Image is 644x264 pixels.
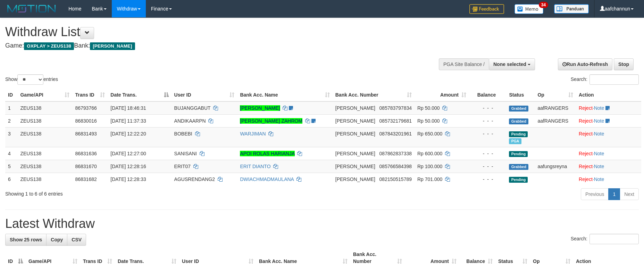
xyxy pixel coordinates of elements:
td: · [576,114,641,127]
span: 86830016 [75,118,97,124]
span: Rp 701.000 [417,176,442,182]
a: Reject [579,176,593,182]
th: Op: activate to sort column ascending [535,89,576,101]
a: Reject [579,131,593,137]
td: 1 [5,101,17,115]
span: Copy [51,237,63,242]
h1: Withdraw List [5,25,423,39]
td: aafRANGERS [535,114,576,127]
a: Show 25 rows [5,234,47,246]
span: Rp 50.000 [417,118,440,124]
th: Bank Acc. Name: activate to sort column ascending [237,89,332,101]
td: ZEUS138 [17,147,72,160]
a: Note [594,176,604,182]
td: · [576,101,641,115]
a: Reject [579,105,593,111]
span: Show 25 rows [10,237,42,242]
td: 3 [5,127,17,147]
span: Rp 600.000 [417,151,442,156]
a: Previous [581,188,609,200]
a: CSV [67,234,86,246]
span: [DATE] 18:46:31 [110,105,146,111]
td: ZEUS138 [17,173,72,185]
td: ZEUS138 [17,114,72,127]
td: · [576,147,641,160]
span: Pending [509,151,528,157]
div: - - - [472,105,504,112]
span: Marked by aafRornrotha [509,138,521,144]
div: Showing 1 to 6 of 6 entries [5,188,263,197]
th: ID [5,89,17,101]
label: Search: [571,74,639,85]
span: AGUSRENDANG2 [174,176,215,182]
div: - - - [472,117,504,124]
img: Button%20Memo.svg [515,4,544,14]
span: [PERSON_NAME] [335,105,375,111]
td: ZEUS138 [17,127,72,147]
a: Run Auto-Refresh [558,58,612,70]
a: [PERSON_NAME] ZAHROM [240,118,302,124]
div: - - - [472,130,504,137]
td: · [576,173,641,185]
th: Action [576,89,641,101]
button: None selected [489,58,535,70]
th: Bank Acc. Number: activate to sort column ascending [333,89,415,101]
a: Note [594,151,604,156]
select: Showentries [17,74,43,85]
span: Rp 650.000 [417,131,442,137]
img: Feedback.jpg [469,4,504,14]
input: Search: [589,234,639,244]
span: [PERSON_NAME] [335,118,375,124]
label: Search: [571,234,639,244]
a: Copy [46,234,67,246]
span: [DATE] 12:27:00 [110,151,146,156]
th: Balance [469,89,507,101]
span: [PERSON_NAME] [335,176,375,182]
span: SANISANI [174,151,197,156]
td: aafRANGERS [535,101,576,115]
span: [DATE] 11:37:33 [110,118,146,124]
span: 86831682 [75,176,97,182]
a: Stop [614,58,634,70]
label: Show entries [5,74,58,85]
span: [PERSON_NAME] [335,131,375,137]
span: Copy 085783797834 to clipboard [379,105,412,111]
span: BUJANGGABUT [174,105,211,111]
h1: Latest Withdraw [5,217,639,231]
span: Grabbed [509,106,528,112]
span: Grabbed [509,118,528,124]
th: Status [506,89,535,101]
span: [DATE] 12:28:16 [110,164,146,169]
a: ERIT DIANTO [240,164,270,169]
span: [DATE] 12:28:33 [110,176,146,182]
span: [PERSON_NAME] [90,42,135,50]
th: Date Trans.: activate to sort column descending [108,89,171,101]
td: · [576,160,641,173]
a: Note [594,118,604,124]
span: ERIT07 [174,164,191,169]
th: Game/API: activate to sort column ascending [17,89,72,101]
td: ZEUS138 [17,160,72,173]
span: ANDIKAARPN [174,118,206,124]
td: 6 [5,173,17,185]
span: 34 [539,2,548,8]
a: Reject [579,164,593,169]
span: Rp 100.000 [417,164,442,169]
a: APOI ROLAS HARIANJA [240,151,294,156]
span: 86793766 [75,105,97,111]
span: 86831636 [75,151,97,156]
span: Pending [509,131,528,137]
span: Copy 085766584398 to clipboard [379,164,412,169]
td: · [576,127,641,147]
div: - - - [472,176,504,183]
span: 86831493 [75,131,97,137]
th: User ID: activate to sort column ascending [172,89,237,101]
span: Grabbed [509,164,528,170]
span: [DATE] 12:22:20 [110,131,146,137]
a: Reject [579,118,593,124]
td: 4 [5,147,17,160]
th: Amount: activate to sort column ascending [415,89,469,101]
td: aafungsreyna [535,160,576,173]
td: 2 [5,114,17,127]
span: Rp 50.000 [417,105,440,111]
